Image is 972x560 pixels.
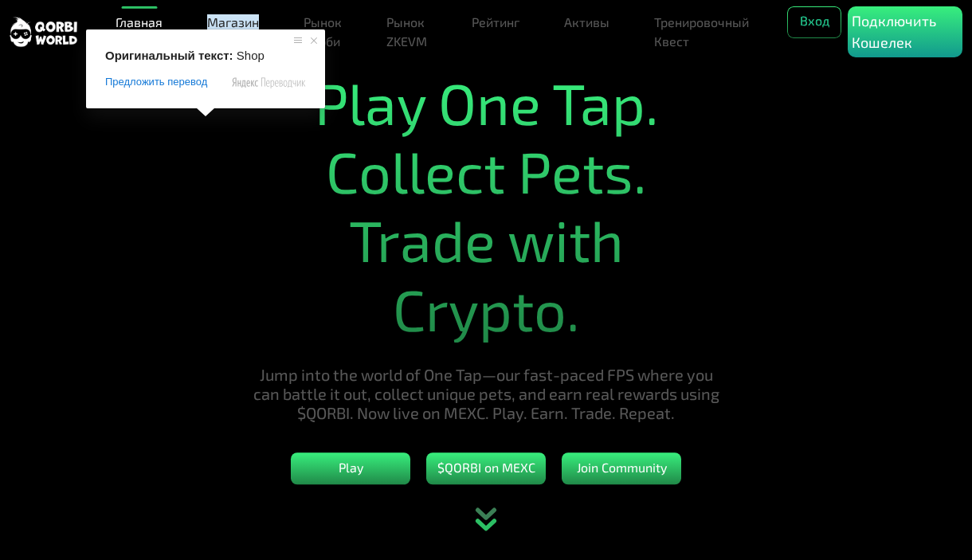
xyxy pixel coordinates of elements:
ya-tr-span: Рейтинг [472,14,519,29]
span: Shop [237,49,265,62]
ya-tr-span: Рынок Корби [304,14,342,49]
h1: Play One Tap. Collect Pets. Trade with Crypto. [253,68,719,343]
a: Магазин [201,6,265,38]
a: Рынок Корби [297,6,348,57]
a: Рейтинг [465,6,526,38]
span: Оригинальный текст: [105,49,233,62]
button: Вход [787,6,841,38]
ya-tr-span: Активы [564,14,609,29]
button: $QORBI on MEXC [426,452,546,484]
ya-tr-span: Главная [116,14,163,29]
a: Тренировочный Квест [648,6,755,57]
ya-tr-span: Тренировочный Квест [654,14,749,49]
a: Главная [109,6,169,38]
button: Join Community [562,452,681,484]
ya-tr-span: Рынок ZKEVM [386,14,427,49]
span: Предложить перевод [105,75,207,89]
img: липкий бренд-логотип [10,16,77,48]
a: Активы [558,6,616,38]
div: animation [451,488,521,560]
ya-tr-span: Магазин [207,14,259,29]
h5: Jump into the world of One Tap—our fast-paced FPS where you can battle it out, collect unique pet... [253,365,719,422]
a: Рынок ZKEVM [380,6,433,57]
button: Play [291,452,410,484]
ya-tr-span: Подключить Кошелек [852,12,936,51]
